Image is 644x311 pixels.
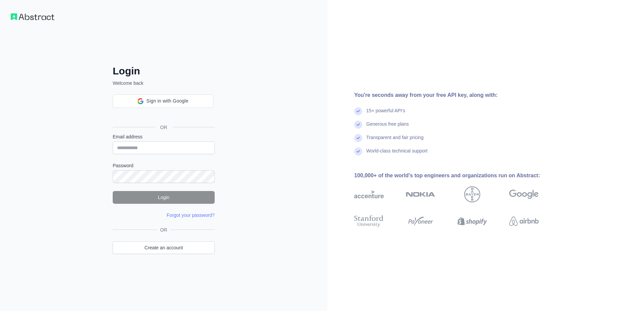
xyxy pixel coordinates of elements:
[366,147,428,161] div: World-class technical support
[354,172,560,180] div: 100,000+ of the world's top engineers and organizations run on Abstract:
[366,121,409,134] div: Generous free plans
[406,214,435,229] img: payoneer
[146,98,188,105] span: Sign in with Google
[354,107,362,115] img: check mark
[464,186,480,202] img: bayer
[354,134,362,142] img: check mark
[167,212,215,218] a: Forgot your password?
[458,214,487,229] img: shopify
[354,91,560,99] div: You're seconds away from your free API key, along with:
[158,227,170,233] span: OR
[113,65,215,77] h2: Login
[366,134,424,147] div: Transparent and fair pricing
[155,124,173,131] span: OR
[354,121,362,129] img: check mark
[113,95,213,108] div: Sign in with Google
[509,214,539,229] img: airbnb
[366,107,405,121] div: 15+ powerful API's
[113,241,215,254] a: Create an account
[113,107,213,122] div: Sign in with Google. Opens in new tab
[354,147,362,155] img: check mark
[11,13,54,20] img: Workflow
[509,186,539,202] img: google
[406,186,435,202] img: nokia
[113,80,215,86] p: Welcome back
[113,162,215,169] label: Password
[354,186,384,202] img: accenture
[109,107,217,122] iframe: Sign in with Google Button
[354,214,384,229] img: stanford university
[113,191,215,204] button: Login
[113,133,215,140] label: Email address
